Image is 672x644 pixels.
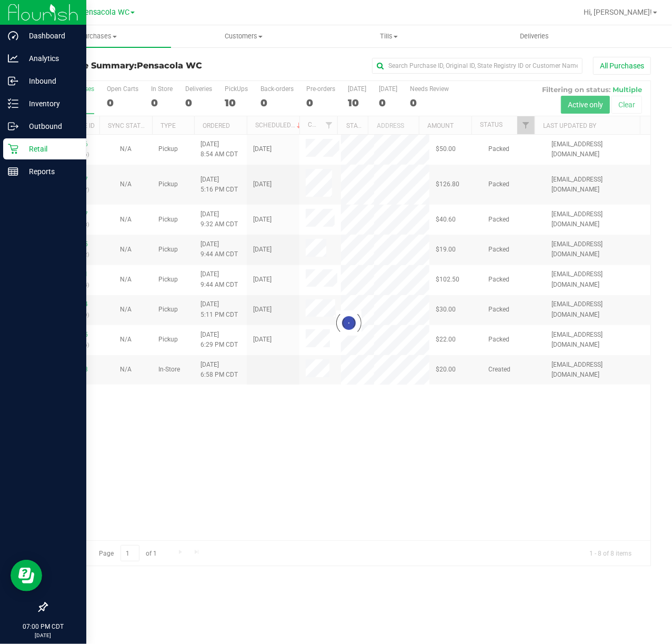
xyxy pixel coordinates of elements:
[372,58,583,74] input: Search Purchase ID, Original ID, State Registry ID or Customer Name...
[18,120,82,133] p: Outbound
[25,25,171,47] a: Purchases
[137,61,202,71] span: Pensacola WC
[462,25,608,47] a: Deliveries
[171,25,317,47] a: Customers
[8,166,18,177] inline-svg: Reports
[18,29,82,42] p: Dashboard
[18,143,82,155] p: Retail
[18,97,82,110] p: Inventory
[18,165,82,178] p: Reports
[8,31,18,41] inline-svg: Dashboard
[5,622,82,631] p: 07:00 PM CDT
[593,57,651,75] button: All Purchases
[5,631,82,639] p: [DATE]
[506,32,563,41] span: Deliveries
[18,75,82,87] p: Inbound
[8,98,18,109] inline-svg: Inventory
[25,32,171,41] span: Purchases
[8,76,18,86] inline-svg: Inbound
[8,53,18,64] inline-svg: Analytics
[11,560,42,591] iframe: Resource center
[8,121,18,132] inline-svg: Outbound
[317,32,462,41] span: Tills
[584,8,652,16] span: Hi, [PERSON_NAME]!
[80,8,129,17] span: Pensacola WC
[8,144,18,154] inline-svg: Retail
[46,61,248,71] h3: Purchase Summary:
[316,25,462,47] a: Tills
[18,52,82,65] p: Analytics
[172,32,316,41] span: Customers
